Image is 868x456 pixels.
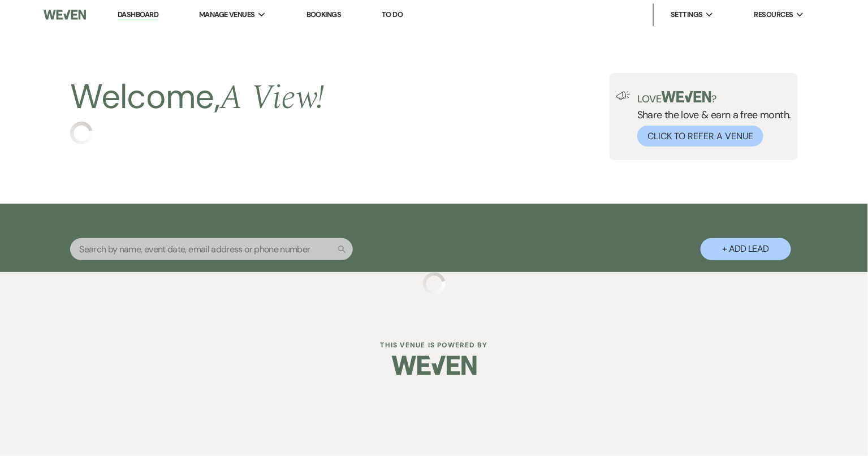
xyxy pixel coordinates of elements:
[382,10,403,19] a: To Do
[220,72,325,124] span: A View !
[671,9,703,20] span: Settings
[662,91,712,102] img: weven-logo-green.svg
[199,9,255,20] span: Manage Venues
[637,91,791,104] p: Love ?
[392,346,477,385] img: Weven Logo
[44,3,86,27] img: Weven Logo
[70,122,93,144] img: loading spinner
[637,126,763,147] button: Click to Refer a Venue
[631,91,791,147] div: Share the love & earn a free month.
[70,238,353,260] input: Search by name, event date, email address or phone number
[70,73,324,122] h2: Welcome,
[423,272,446,295] img: loading spinner
[754,9,793,20] span: Resources
[306,10,342,19] a: Bookings
[616,91,631,100] img: loud-speaker-illustration.svg
[701,238,791,260] button: + Add Lead
[118,10,158,20] a: Dashboard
